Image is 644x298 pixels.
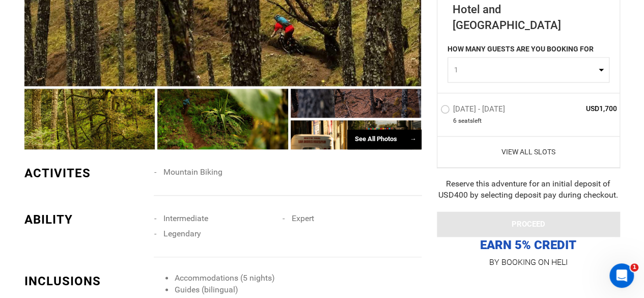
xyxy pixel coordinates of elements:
div: See All Photos [347,129,422,149]
div: Reserve this adventure for an initial deposit of USD400 by selecting deposit pay during checkout. [437,178,620,202]
label: HOW MANY GUESTS ARE YOU BOOKING FOR [447,44,594,58]
p: BY BOOKING ON HELI [437,256,620,270]
span: USD1,700 [543,104,617,114]
button: PROCEED [437,212,620,237]
span: Mountain Biking [163,167,222,177]
span: 1 [630,263,638,272]
iframe: Intercom live chat [609,263,634,288]
span: Expert [291,213,314,223]
span: → [410,135,416,143]
li: Guides (bilingual) [174,284,421,296]
div: ABILITY [24,211,147,228]
span: Legendary [163,229,201,238]
div: INCLUSIONS [24,273,147,290]
label: [DATE] - [DATE] [440,105,508,117]
span: Intermediate [163,213,208,223]
span: 1 [454,65,596,75]
div: ACTIVITES [24,165,147,182]
span: seat left [458,117,482,126]
span: 6 [453,117,457,126]
button: 1 [447,58,609,83]
span: s [470,117,473,126]
a: View All Slots [440,147,617,157]
li: Accommodations (5 nights) [174,273,421,284]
